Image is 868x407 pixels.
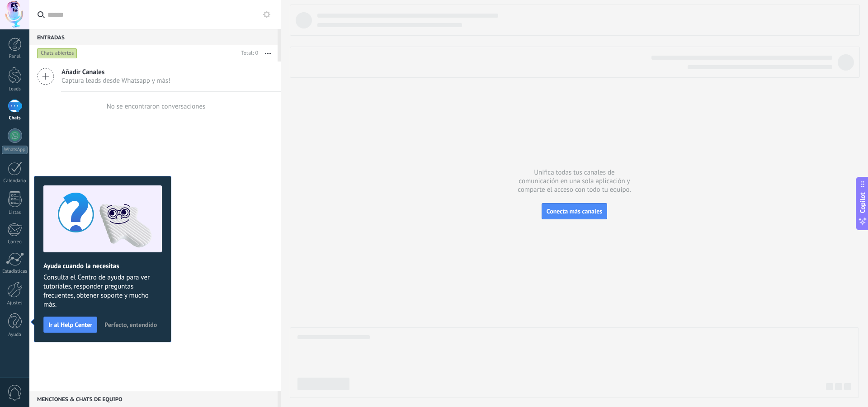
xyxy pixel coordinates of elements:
div: Ajustes [2,300,28,306]
button: Perfecto, entendido [100,318,161,331]
div: Entradas [29,29,278,45]
span: Copilot [858,193,867,213]
span: Perfecto, entendido [104,322,157,328]
h2: Ayuda cuando la necesitas [43,262,162,270]
button: Ir al Help Center [43,317,97,333]
span: Captura leads desde Whatsapp y más! [61,76,170,85]
div: WhatsApp [2,146,28,154]
div: Menciones & Chats de equipo [29,391,278,407]
span: Consulta el Centro de ayuda para ver tutoriales, responder preguntas frecuentes, obtener soporte ... [43,273,162,309]
span: Conecta más canales [547,207,602,215]
div: Panel [2,54,28,60]
button: Conecta más canales [542,203,607,219]
div: Calendario [2,178,28,184]
div: Chats abiertos [37,48,77,59]
div: Ayuda [2,332,28,338]
div: Leads [2,86,28,92]
span: Añadir Canales [61,68,170,76]
div: Listas [2,210,28,216]
div: Correo [2,239,28,245]
span: Ir al Help Center [48,322,92,328]
div: Total: 0 [238,49,258,58]
div: No se encontraron conversaciones [107,102,206,111]
div: Estadísticas [2,269,28,274]
div: Chats [2,115,28,121]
